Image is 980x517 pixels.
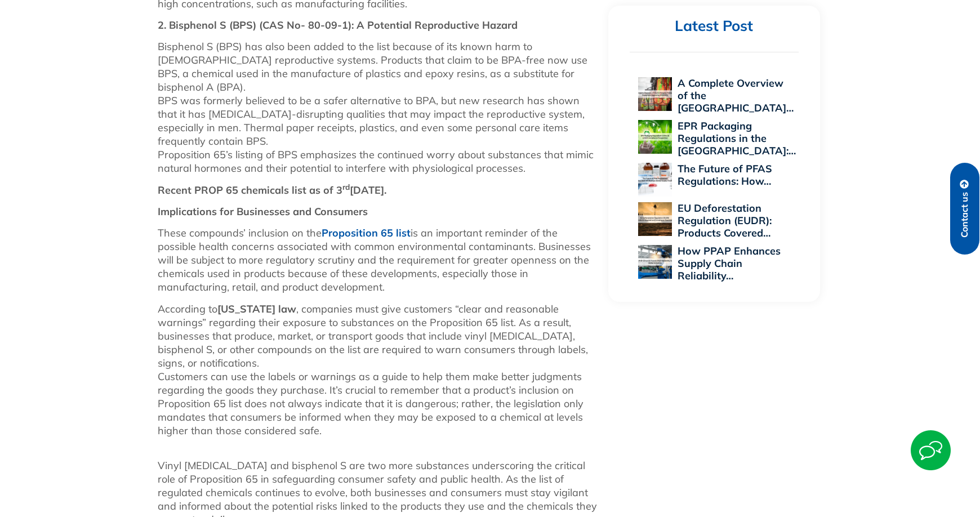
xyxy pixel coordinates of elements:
[308,19,518,32] strong: 80-09-1): A Potential Reproductive Hazard
[678,202,772,239] a: EU Deforestation Regulation (EUDR): Products Covered…
[158,19,305,32] strong: 2. Bisphenol S (BPS) (CAS No-
[158,205,368,218] strong: Implications for Businesses and Consumers
[950,163,979,255] a: Contact us
[630,17,799,35] h2: Latest Post
[960,192,970,238] span: Contact us
[678,162,772,188] a: The Future of PFAS Regulations: How…
[638,77,672,111] img: A Complete Overview of the EU Personal Protective Equipment Regulation 2016/425
[217,302,296,315] strong: [US_STATE] law
[678,77,794,114] a: A Complete Overview of the [GEOGRAPHIC_DATA]…
[342,182,350,191] sup: rd
[158,302,597,438] p: According to , companies must give customers “clear and reasonable warnings” regarding their expo...
[638,202,672,236] img: EU Deforestation Regulation (EUDR): Products Covered and Compliance Essentials
[158,226,597,294] p: These compounds’ inclusion on the is an important reminder of the possible health concerns associ...
[638,163,672,197] img: The Future of PFAS Regulations: How 2025 Will Reshape Global Supply Chains
[678,119,796,157] a: EPR Packaging Regulations in the [GEOGRAPHIC_DATA]:…
[158,184,386,197] strong: Recent PROP 65 chemicals list as of 3 [DATE].
[911,430,951,470] img: Start Chat
[158,40,597,175] p: Bisphenol S (BPS) has also been added to the list because of its known harm to [DEMOGRAPHIC_DATA]...
[678,244,781,282] a: How PPAP Enhances Supply Chain Reliability…
[638,120,672,154] img: EPR Packaging Regulations in the US: A 2025 Compliance Perspective
[638,245,672,279] img: How PPAP Enhances Supply Chain Reliability Across Global Industries
[322,226,411,239] a: Proposition 65 list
